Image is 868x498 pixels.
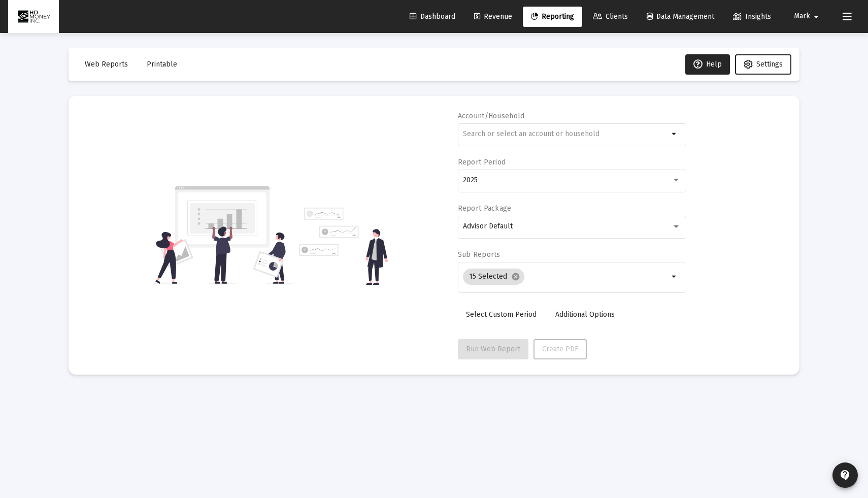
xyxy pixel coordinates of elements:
[466,310,537,319] span: Select Custom Period
[531,12,574,21] span: Reporting
[669,271,681,283] mat-icon: arrow_drop_down
[733,12,771,21] span: Insights
[85,60,128,69] span: Web Reports
[299,208,388,285] img: reporting-alt
[77,54,136,75] button: Web Reports
[685,54,730,75] button: Help
[735,54,791,75] button: Settings
[410,12,455,21] span: Dashboard
[463,176,478,184] span: 2025
[523,7,582,27] a: Reporting
[639,7,722,27] a: Data Management
[463,267,669,287] mat-chip-list: Selection
[555,310,615,319] span: Additional Options
[474,12,512,21] span: Revenue
[466,7,520,27] a: Revenue
[458,158,506,167] label: Report Period
[647,12,714,21] span: Data Management
[669,128,681,140] mat-icon: arrow_drop_down
[585,7,636,27] a: Clients
[139,54,185,75] button: Printable
[794,12,810,21] span: Mark
[511,272,520,281] mat-icon: cancel
[693,60,722,69] span: Help
[756,60,783,69] span: Settings
[463,222,513,230] span: Advisor Default
[458,112,525,120] label: Account/Household
[463,130,669,138] input: Search or select an account or household
[533,339,587,359] button: Create PDF
[402,7,463,27] a: Dashboard
[463,269,524,285] mat-chip: 15 Selected
[810,7,822,27] mat-icon: arrow_drop_down
[147,60,177,69] span: Printable
[458,339,528,359] button: Run Web Report
[458,250,500,259] label: Sub Reports
[725,7,779,27] a: Insights
[782,6,834,26] button: Mark
[16,7,51,27] img: Dashboard
[458,204,512,213] label: Report Package
[466,345,520,353] span: Run Web Report
[593,12,628,21] span: Clients
[839,469,851,481] mat-icon: contact_support
[153,185,293,285] img: reporting
[542,345,578,353] span: Create PDF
